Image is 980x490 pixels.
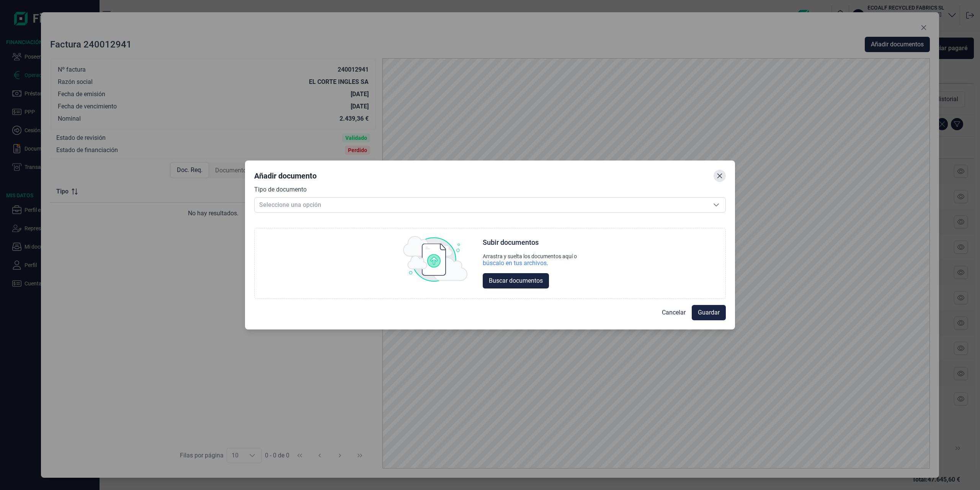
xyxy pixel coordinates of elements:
[483,238,539,247] div: Subir documentos
[254,170,317,181] div: Añadir documento
[483,273,549,288] button: Buscar documentos
[403,236,467,282] img: upload img
[489,276,543,285] span: Buscar documentos
[662,308,686,317] span: Cancelar
[483,253,577,259] div: Arrastra y suelta los documentos aquí o
[255,198,707,212] span: Seleccione una opción
[698,308,720,317] span: Guardar
[483,259,577,267] div: búscalo en tus archivos.
[692,305,726,320] button: Guardar
[483,259,548,267] div: búscalo en tus archivos.
[714,170,726,182] button: Close
[707,198,725,212] div: Seleccione una opción
[254,185,307,194] label: Tipo de documento
[656,305,692,320] button: Cancelar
